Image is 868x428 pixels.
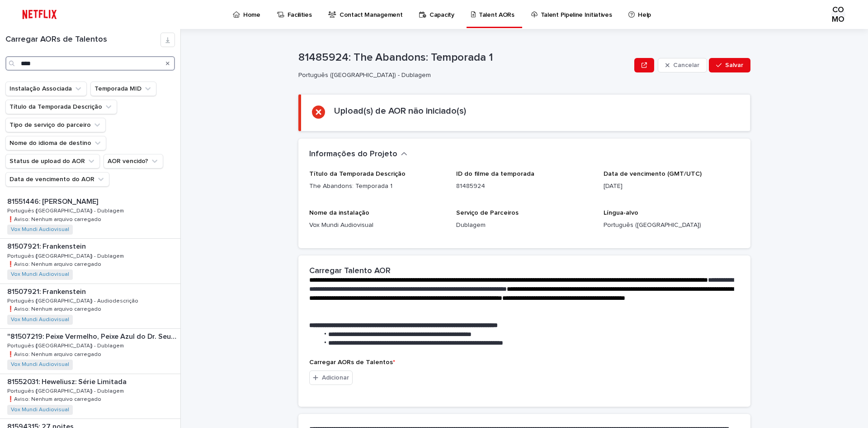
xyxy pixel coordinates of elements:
[11,317,69,323] a: Vox Mundi Audiovisual
[104,154,163,168] button: AOR vencido?
[18,5,61,24] img: ifQbXi3ZQGMSEF7WDB7W
[5,154,100,168] button: Status de upload do AOR
[7,389,124,394] font: Português ([GEOGRAPHIC_DATA]) - Dublagem
[5,56,175,71] input: Procurar
[709,58,750,72] button: Salvar
[7,262,101,267] font: ❗️Aviso: Nenhum arquivo carregado
[11,362,69,367] font: Vox Mundi Audiovisual
[604,222,701,228] font: Português ([GEOGRAPHIC_DATA])
[11,227,69,232] font: Vox Mundi Audiovisual
[309,171,406,177] font: Título da Temporada Descrição
[5,82,87,96] button: Instalação Associada
[7,343,124,349] font: Português ([GEOGRAPHIC_DATA]) - Dublagem
[725,62,743,68] font: Salvar
[7,331,179,341] p: "81507219: Peixe Vermelho, Peixe Azul do Dr. Seuss: Temporada 2"
[11,317,69,322] font: Vox Mundi Audiovisual
[7,254,124,259] font: Português ([GEOGRAPHIC_DATA]) - Dublagem
[309,267,391,275] font: Carregar Talento AOR
[298,72,431,78] font: Português ([GEOGRAPHIC_DATA]) - Dublagem
[456,183,485,189] font: 81485924
[11,407,69,413] a: Vox Mundi Audiovisual
[309,370,353,385] button: Adicionar
[456,210,519,216] font: Serviço de Parceiros
[7,352,101,357] font: ❗️Aviso: Nenhum arquivo carregado
[5,172,109,187] button: Data de vencimento do AOR
[5,136,106,150] button: Nome do idioma de destino
[604,183,623,189] font: [DATE]
[11,226,69,233] a: Vox Mundi Audiovisual
[309,210,369,216] font: Nome da instalação
[604,171,702,177] font: Data de vencimento (GMT/UTC)
[309,149,407,159] button: Informações do Projeto
[7,333,229,340] font: "81507219: Peixe Vermelho, Peixe Azul do Dr. Seuss: Temporada 2"
[7,243,86,250] font: 81507921: Frankenstein
[456,171,534,177] font: ID do filme da temporada
[7,397,101,402] font: ❗️Aviso: Nenhum arquivo carregado
[11,361,69,368] a: Vox Mundi Audiovisual
[11,407,69,413] font: Vox Mundi Audiovisual
[5,100,117,114] button: Título da Temporada Descrição
[832,6,844,24] font: COMO
[7,298,138,304] font: Português ([GEOGRAPHIC_DATA]) - Audiodescrição
[5,35,107,43] font: Carregar AORs de Talentos
[11,271,69,278] a: Vox Mundi Audiovisual
[322,375,349,381] font: Adicionar
[5,118,106,132] button: Tipo de serviço do parceiro
[7,198,98,205] font: 81551446: [PERSON_NAME]
[7,307,101,312] font: ❗️Aviso: Nenhum arquivo carregado
[334,106,466,115] font: Upload(s) de AOR não iniciado(s)
[11,272,69,277] font: Vox Mundi Audiovisual
[673,62,699,68] font: Cancelar
[7,208,124,214] font: Português ([GEOGRAPHIC_DATA]) - Dublagem
[309,183,392,189] font: The Abandons: Temporada 1
[298,52,493,63] font: 81485924: The Abandons: Temporada 1
[7,288,86,295] font: 81507921: Frankenstein
[456,222,486,228] font: Dublagem
[658,58,707,72] button: Cancelar
[7,378,127,385] font: 81552031: Heweliusz: Série Limitada
[309,150,397,158] font: Informações do Projeto
[309,359,393,365] font: Carregar AORs de Talentos
[309,222,373,228] font: Vox Mundi Audiovisual
[90,82,156,96] button: Temporada MID
[7,217,101,222] font: ❗️Aviso: Nenhum arquivo carregado
[604,210,638,216] font: Língua-alvo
